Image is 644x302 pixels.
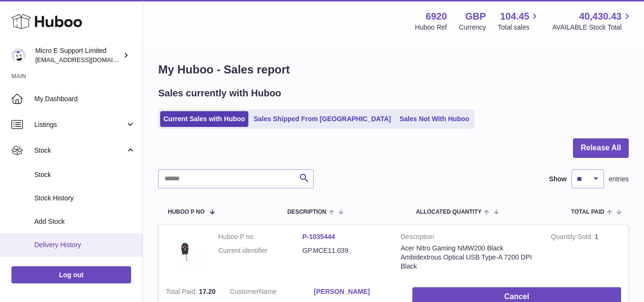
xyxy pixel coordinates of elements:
[549,175,567,184] label: Show
[552,23,633,32] span: AVAILABLE Stock Total
[552,10,633,32] a: 40,430.43 AVAILABLE Stock Total
[34,194,135,203] span: Stock History
[166,288,199,298] strong: Total Paid
[168,209,204,215] span: Huboo P no
[551,233,595,243] strong: Quantity Sold
[199,288,215,295] span: 17.20
[35,46,121,64] div: Micro E Support Limited
[396,111,472,127] a: Sales Not With Huboo
[415,23,447,32] div: Huboo Ref
[11,266,131,283] a: Log out
[498,23,540,32] span: Total sales
[34,146,125,155] span: Stock
[34,170,135,179] span: Stock
[158,87,281,100] h2: Sales currently with Huboo
[218,246,302,255] dt: Current identifier
[34,217,135,226] span: Add Stock
[11,48,26,62] img: contact@micropcsupport.com
[34,120,125,129] span: Listings
[302,233,335,240] a: P-1035444
[571,209,604,215] span: Total paid
[34,264,135,273] span: ASN Uploads
[160,111,248,127] a: Current Sales with Huboo
[230,287,314,299] dt: Name
[250,111,394,127] a: Sales Shipped From [GEOGRAPHIC_DATA]
[218,232,302,241] dt: Huboo P no
[465,10,486,23] strong: GBP
[426,10,447,23] strong: 6920
[609,175,629,184] span: entries
[34,240,135,250] span: Delivery History
[498,10,540,32] a: 104.45 Total sales
[579,10,622,23] span: 40,430.43
[302,246,386,255] dd: GP.MCE11.039
[287,209,327,215] span: Description
[166,232,204,271] img: $_57.JPG
[401,232,537,244] strong: Description
[544,225,628,280] td: 1
[416,209,481,215] span: ALLOCATED Quantity
[230,288,259,295] span: Customer
[459,23,486,32] div: Currency
[35,56,140,63] span: [EMAIL_ADDRESS][DOMAIN_NAME]
[158,62,629,77] h1: My Huboo - Sales report
[314,287,398,296] a: [PERSON_NAME]
[573,138,629,158] button: Release All
[500,10,529,23] span: 104.45
[34,94,135,104] span: My Dashboard
[401,244,537,271] div: Acer Nitro Gaming NMW200 Black Ambidextrous Optical USB Type-A 7200 DPI Black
